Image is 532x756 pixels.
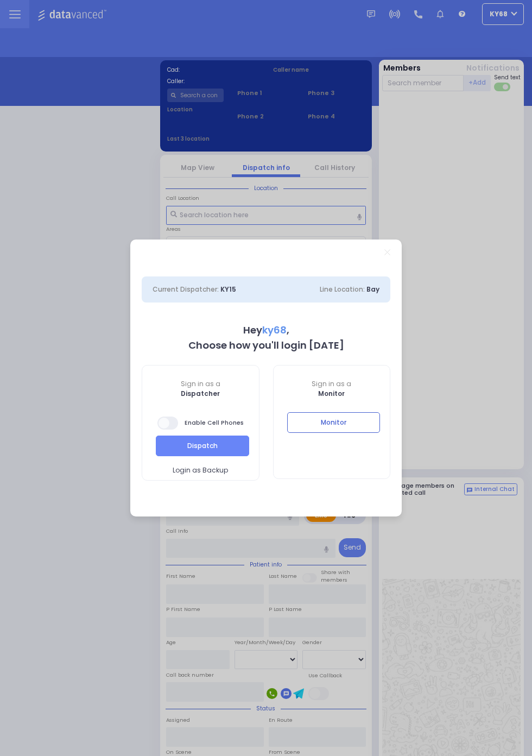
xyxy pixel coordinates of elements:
span: Login as Backup [173,465,228,475]
span: Sign in as a [274,379,390,389]
b: Monitor [318,389,345,398]
button: Monitor [287,412,381,433]
span: Sign in as a [142,379,259,389]
b: Hey , [243,323,289,337]
span: Enable Cell Phones [157,415,244,431]
span: Current Dispatcher: [153,285,219,294]
span: KY15 [220,285,236,294]
a: Close [384,249,390,255]
b: Dispatcher [181,389,220,398]
span: Line Location: [320,285,365,294]
span: ky68 [262,323,287,337]
b: Choose how you'll login [DATE] [188,338,344,352]
span: Bay [366,285,379,294]
button: Dispatch [156,436,249,456]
